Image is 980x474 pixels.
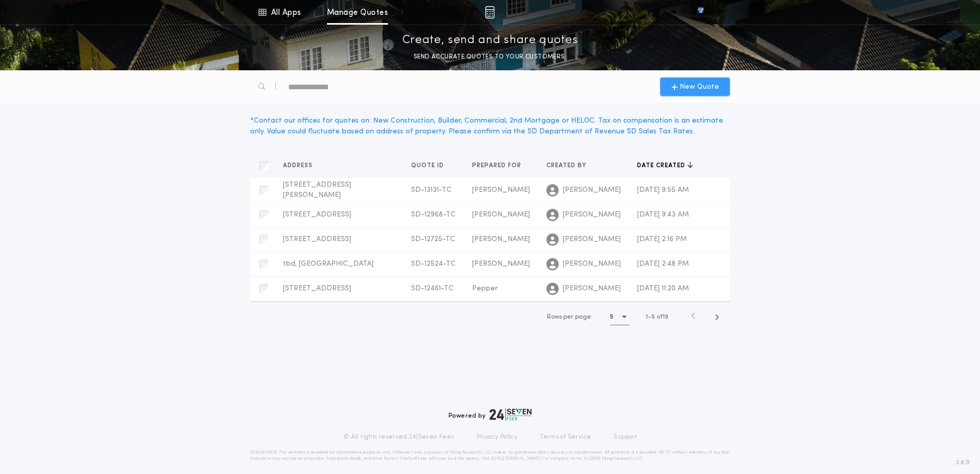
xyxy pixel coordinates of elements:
[472,211,530,219] span: [PERSON_NAME]
[680,82,719,92] span: New Quote
[637,211,689,219] span: [DATE] 9:43 AM
[657,312,668,322] span: of 19
[637,285,689,292] span: [DATE] 11:20 AM
[610,309,630,325] button: 5
[283,235,351,243] span: [STREET_ADDRESS]
[250,449,730,462] p: DISCLAIMER: This estimate is provided for informational purposes only. 24|Seven Fees, a product o...
[563,185,621,195] span: [PERSON_NAME]
[472,162,523,170] span: Prepared for
[540,433,591,441] a: Terms of Service
[343,433,454,441] p: © All rights reserved. 24|Seven Fees
[477,433,518,441] a: Privacy Policy
[614,433,637,441] a: Support
[546,161,594,171] button: Created by
[651,314,655,320] span: 5
[402,32,578,49] p: Create, send and share quotes
[491,457,542,461] a: [URL][DOMAIN_NAME]
[637,161,693,171] button: Date created
[563,234,621,245] span: [PERSON_NAME]
[448,408,532,421] div: Powered by
[411,211,456,219] span: SD-12968-TC
[485,6,495,18] img: img
[283,162,315,170] span: Address
[646,314,648,320] span: 1
[637,260,689,268] span: [DATE] 2:48 PM
[411,161,452,171] button: Quote ID
[472,285,498,292] span: Pepper
[637,162,687,170] span: Date created
[637,186,689,194] span: [DATE] 9:55 AM
[563,210,621,220] span: [PERSON_NAME]
[283,211,351,219] span: [STREET_ADDRESS]
[411,285,454,292] span: SD-12461-TC
[546,162,588,170] span: Created by
[610,312,614,322] h1: 5
[660,77,730,96] button: New Quote
[563,259,621,269] span: [PERSON_NAME]
[637,235,687,243] span: [DATE] 2:16 PM
[411,260,456,268] span: SD-12524-TC
[283,285,351,292] span: [STREET_ADDRESS]
[283,260,374,268] span: tbd, [GEOGRAPHIC_DATA]
[956,458,970,467] span: 3.8.0
[411,162,446,170] span: Quote ID
[283,161,320,171] button: Address
[472,235,530,243] span: [PERSON_NAME]
[472,186,530,194] span: [PERSON_NAME]
[414,52,566,62] p: SEND ACCURATE QUOTES TO YOUR CUSTOMERS.
[563,284,621,294] span: [PERSON_NAME]
[411,186,452,194] span: SD-13131-TC
[547,314,593,320] span: Rows per page:
[472,260,530,268] span: [PERSON_NAME]
[411,235,455,243] span: SD-12725-TC
[250,115,730,137] div: * Contact our offices for quotes on: New Construction, Builder, Commercial, 2nd Mortgage or HELOC...
[679,7,722,17] img: vs-icon
[489,408,532,421] img: logo
[283,181,351,199] span: [STREET_ADDRESS][PERSON_NAME]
